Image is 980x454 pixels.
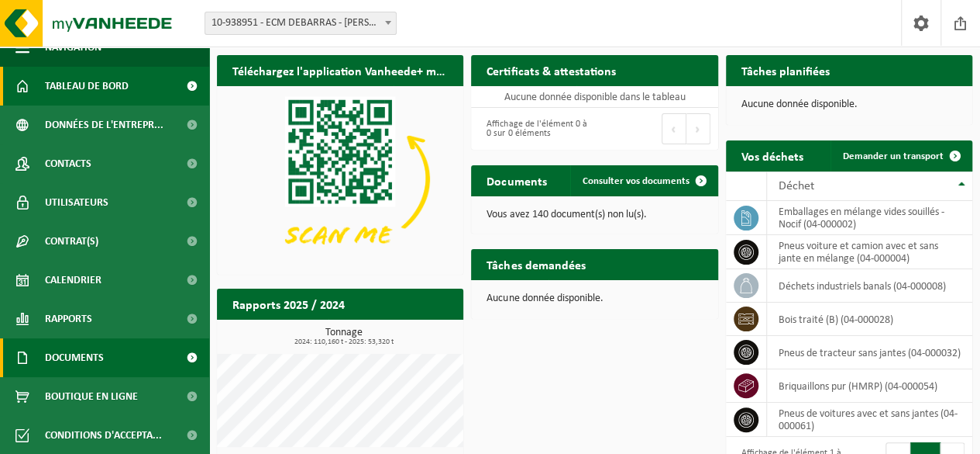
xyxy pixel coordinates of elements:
td: bois traité (B) (04-000028) [767,303,972,336]
td: pneus de voitures avec et sans jantes (04-000061) [767,403,972,437]
span: Tableau de bord [45,67,129,106]
td: emballages en mélange vides souillés - Nocif (04-000002) [767,201,972,235]
span: Contacts [45,144,91,183]
span: Utilisateurs [45,183,108,222]
span: 10-938951 - ECM DEBARRAS - ARLON [205,12,396,34]
td: pneus voiture et camion avec et sans jante en mélange (04-000004) [767,235,972,269]
span: 10-938951 - ECM DEBARRAS - ARLON [205,12,397,35]
td: briquaillons pur (HMRP) (04-000054) [767,369,972,403]
h2: Certificats & attestations [471,55,631,85]
p: Vous avez 140 document(s) non lu(s). [487,210,702,220]
span: Déchet [779,180,814,192]
h2: Téléchargez l'application Vanheede+ maintenant! [217,55,463,85]
span: Rapports [45,300,92,338]
h2: Documents [471,165,562,196]
a: Consulter les rapports [328,319,462,350]
h2: Vos déchets [726,140,819,171]
span: Calendrier [45,261,101,300]
span: Demander un transport [843,151,944,161]
button: Next [686,113,710,144]
span: Consulter vos documents [583,176,689,186]
a: Consulter vos documents [570,165,717,196]
td: Aucune donnée disponible dans le tableau [471,86,717,108]
p: Aucune donnée disponible. [487,293,702,304]
a: Demander un transport [830,140,971,172]
h2: Tâches planifiées [726,55,845,85]
h2: Rapports 2025 / 2024 [217,289,360,319]
h3: Tonnage [225,328,463,346]
span: Boutique en ligne [45,377,138,416]
td: pneus de tracteur sans jantes (04-000032) [767,336,972,369]
span: Données de l'entrepr... [45,106,163,144]
span: Navigation [45,28,101,67]
img: Download de VHEPlus App [217,86,463,272]
td: déchets industriels banals (04-000008) [767,269,972,303]
span: Documents [45,338,104,377]
span: Contrat(s) [45,222,98,261]
span: 2024: 110,160 t - 2025: 53,320 t [225,338,463,346]
button: Previous [662,113,686,144]
h2: Tâches demandées [471,249,600,279]
div: Affichage de l'élément 0 à 0 sur 0 éléments [479,112,586,146]
p: Aucune donnée disponible. [741,99,957,110]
